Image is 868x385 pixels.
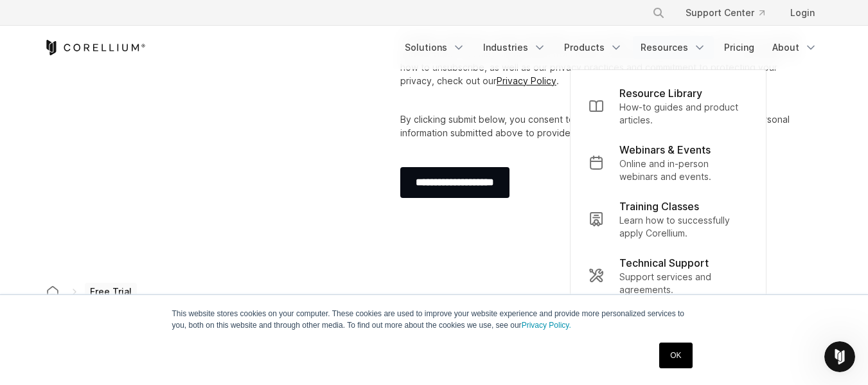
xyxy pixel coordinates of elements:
a: Webinars & Events Online and in-person webinars and events. [578,134,758,191]
a: Training Classes Learn how to successfully apply Corellium. [578,191,758,247]
div: Navigation Menu [397,36,825,59]
a: OK [659,343,692,368]
p: By clicking submit below, you consent to allow Corellium to store and process the personal inform... [400,112,804,139]
p: Learn how to successfully apply Corellium. [619,214,748,240]
a: Privacy Policy [497,75,556,86]
span: Free Trial [85,283,137,301]
a: Resources [633,36,714,59]
a: Login [780,1,825,24]
p: Resource Library [619,85,702,101]
a: Resource Library How-to guides and product articles. [578,78,758,134]
button: Search [647,1,670,24]
p: Support services and agreements. [619,271,748,296]
iframe: Intercom live chat [824,341,855,372]
p: Training Classes [619,199,699,214]
a: Pricing [716,36,762,59]
a: Privacy Policy. [522,321,571,330]
a: Solutions [397,36,473,59]
p: This website stores cookies on your computer. These cookies are used to improve your website expe... [172,308,696,331]
a: Technical Support Support services and agreements. [578,247,758,304]
p: Technical Support [619,255,709,271]
a: About [765,36,825,59]
a: Products [556,36,630,59]
p: Online and in-person webinars and events. [619,157,748,183]
p: Webinars & Events [619,142,711,157]
div: Navigation Menu [637,1,825,24]
a: Industries [475,36,554,59]
a: Corellium Home [44,40,146,55]
a: Support Center [675,1,775,24]
a: Corellium home [41,283,64,301]
p: How-to guides and product articles. [619,101,748,127]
